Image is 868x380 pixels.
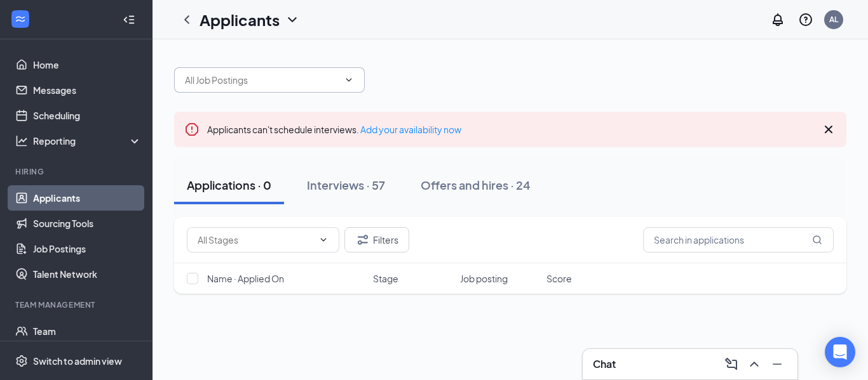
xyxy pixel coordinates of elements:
[15,166,139,177] div: Hiring
[33,261,142,287] a: Talent Network
[33,185,142,211] a: Applicants
[829,14,838,25] div: AL
[798,12,813,27] svg: QuestionInfo
[825,337,855,367] div: Open Intercom Messenger
[744,354,764,374] button: ChevronUp
[421,177,531,193] div: Offers and hires · 24
[593,357,616,371] h3: Chat
[33,52,142,77] a: Home
[747,357,762,372] svg: ChevronUp
[355,232,370,247] svg: Filter
[33,355,122,367] div: Switch to admin view
[207,124,461,135] span: Applicants can't schedule interviews.
[812,235,822,245] svg: MagnifyingGlass
[721,354,742,374] button: ComposeMessage
[187,177,271,193] div: Applications · 0
[373,272,398,285] span: Stage
[185,73,339,87] input: All Job Postings
[33,236,142,261] a: Job Postings
[14,13,27,25] svg: WorkstreamLogo
[344,227,409,252] button: Filter Filters
[767,354,787,374] button: Minimize
[643,227,834,252] input: Search in applications
[33,318,142,344] a: Team
[15,355,28,367] svg: Settings
[179,12,194,27] svg: ChevronLeft
[546,272,572,285] span: Score
[15,299,139,310] div: Team Management
[33,77,142,103] a: Messages
[460,272,508,285] span: Job posting
[207,272,284,285] span: Name · Applied On
[724,357,739,372] svg: ComposeMessage
[15,134,28,147] svg: Analysis
[33,211,142,236] a: Sourcing Tools
[200,9,280,30] h1: Applicants
[33,134,142,147] div: Reporting
[318,235,329,245] svg: ChevronDown
[360,124,461,135] a: Add your availability now
[307,177,385,193] div: Interviews · 57
[821,122,836,137] svg: Cross
[344,75,354,85] svg: ChevronDown
[285,12,300,27] svg: ChevronDown
[770,12,785,27] svg: Notifications
[123,13,135,26] svg: Collapse
[184,122,200,137] svg: Error
[770,357,785,372] svg: Minimize
[198,233,313,247] input: All Stages
[33,103,142,128] a: Scheduling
